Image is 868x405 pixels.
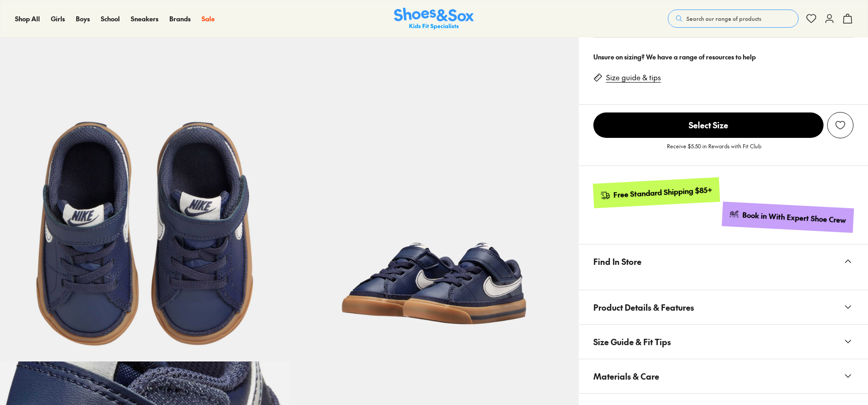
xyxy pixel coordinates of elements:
span: Sale [202,14,215,23]
span: Product Details & Features [593,294,694,321]
a: Sale [202,14,215,24]
span: Search our range of products [686,15,761,23]
button: Product Details & Features [579,290,868,324]
a: Book in With Expert Shoe Crew [722,201,854,233]
div: Book in With Expert Shoe Crew [742,210,847,225]
span: Boys [76,14,90,23]
span: Materials & Care [593,363,659,390]
img: 7-533770_1 [289,72,578,361]
button: Add to Wishlist [827,112,853,138]
a: Size guide & tips [606,73,661,83]
a: Sneakers [131,14,158,24]
p: Receive $5.50 in Rewards with Fit Club [667,142,761,158]
div: Free Standard Shipping $85+ [613,185,712,200]
span: Select Size [593,112,824,138]
a: Brands [169,14,191,24]
div: Unsure on sizing? We have a range of resources to help [593,52,853,62]
span: Brands [169,14,191,23]
span: Sneakers [131,14,158,23]
button: Size Guide & Fit Tips [579,325,868,359]
span: Size Guide & Fit Tips [593,328,671,355]
span: Shop All [15,14,40,23]
a: Girls [51,14,65,24]
button: Search our range of products [668,10,799,28]
a: School [101,14,120,24]
button: Select Size [593,112,824,138]
span: School [101,14,120,23]
button: Materials & Care [579,359,868,393]
a: Shoes & Sox [394,8,474,30]
a: Free Standard Shipping $85+ [592,177,720,208]
button: Find In Store [579,244,868,278]
span: Find In Store [593,248,641,275]
img: SNS_Logo_Responsive.svg [394,8,474,30]
span: Girls [51,14,65,23]
a: Boys [76,14,90,24]
a: Shop All [15,14,40,24]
